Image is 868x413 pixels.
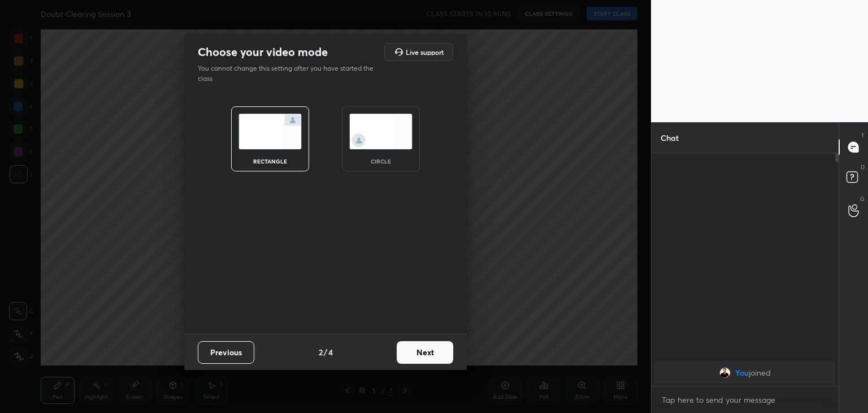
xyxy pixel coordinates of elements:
span: joined [749,368,771,377]
h4: 2 [319,346,323,358]
img: 09770f7dbfa9441c9c3e57e13e3293d5.jpg [719,367,731,378]
h2: Choose your video mode [198,45,328,59]
h4: 4 [328,346,333,358]
button: Next [397,341,453,364]
img: normalScreenIcon.ae25ed63.svg [238,114,302,149]
p: Chat [652,123,688,153]
h4: / [324,346,327,358]
h5: Live support [406,49,444,55]
button: Previous [198,341,254,364]
p: T [861,131,865,140]
p: D [861,163,865,171]
div: grid [652,359,839,386]
p: G [860,195,865,203]
span: You [735,368,749,377]
img: circleScreenIcon.acc0effb.svg [349,114,413,149]
div: circle [358,158,403,164]
p: You cannot change this setting after you have started the class [198,63,381,84]
div: rectangle [248,158,293,164]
